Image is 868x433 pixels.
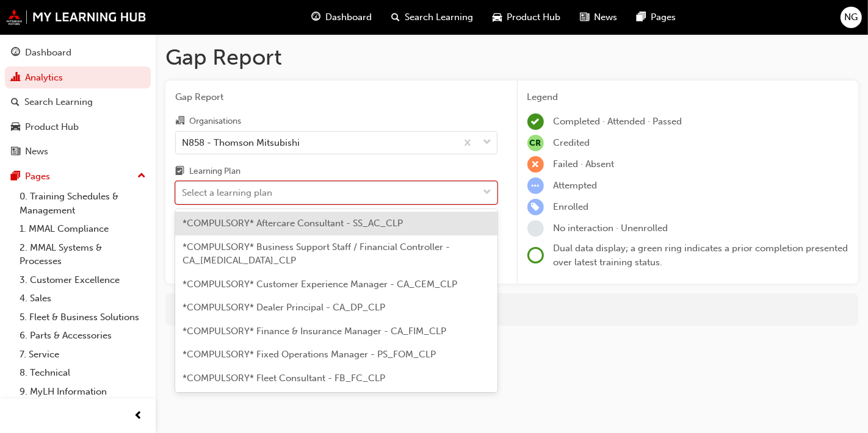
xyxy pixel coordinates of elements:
span: Gap Report [175,90,497,104]
div: Learning Plan [189,165,241,177]
span: learningRecordVerb_ENROLL-icon [527,199,544,215]
span: guage-icon [11,48,20,59]
span: No interaction · Unenrolled [554,223,668,234]
button: DashboardAnalyticsSearch LearningProduct HubNews [5,39,151,165]
a: 4. Sales [15,289,151,308]
a: 2. MMAL Systems & Processes [15,238,151,271]
span: news-icon [11,146,20,157]
span: down-icon [483,135,492,151]
span: Failed · Absent [554,159,615,170]
a: 5. Fleet & Business Solutions [15,308,151,327]
div: N858 - Thomson Mitsubishi [182,135,300,149]
a: Search Learning [5,91,151,113]
span: Dual data display; a green ring indicates a prior completion presented over latest training status. [554,243,848,268]
span: null-icon [527,135,544,151]
a: 9. MyLH Information [15,382,151,401]
button: Pages [5,165,151,188]
h1: Gap Report [165,44,858,71]
span: Dashboard [325,10,372,24]
a: guage-iconDashboard [302,5,382,30]
span: Search Learning [405,10,473,24]
a: 8. Technical [15,363,151,382]
span: Credited [554,137,590,148]
a: pages-iconPages [627,5,685,30]
span: NG [845,10,858,24]
span: News [594,10,617,24]
span: learningplan-icon [175,166,184,177]
div: News [25,145,48,159]
span: *COMPULSORY* Customer Experience Manager - CA_CEM_CLP [183,279,457,290]
a: Dashboard [5,41,151,64]
span: learningRecordVerb_ATTEMPT-icon [527,177,544,194]
span: *COMPULSORY* Dealer Principal - CA_DP_CLP [183,302,385,313]
div: For more in-depth analysis and data download, go to [175,302,849,317]
span: search-icon [11,97,20,108]
span: *COMPULSORY* Fixed Operations Manager - PS_FOM_CLP [183,349,436,360]
span: guage-icon [311,10,320,25]
span: learningRecordVerb_NONE-icon [527,220,544,237]
span: *COMPULSORY* Aftercare Consultant - SS_AC_CLP [183,218,403,229]
div: Dashboard [25,46,71,60]
span: up-icon [137,168,146,184]
img: mmal [6,9,146,25]
span: prev-icon [134,409,143,424]
span: news-icon [580,10,589,25]
span: *COMPULSORY* Business Support Staff / Financial Controller - CA_[MEDICAL_DATA]_CLP [183,242,450,267]
span: down-icon [483,185,492,201]
a: Analytics [5,66,151,89]
a: 6. Parts & Accessories [15,326,151,345]
div: Pages [25,170,50,184]
a: 0. Training Schedules & Management [15,187,151,220]
span: Completed · Attended · Passed [554,116,682,127]
div: Product Hub [25,120,79,134]
span: pages-icon [637,10,646,25]
span: Pages [651,10,676,24]
span: Product Hub [507,10,560,24]
span: chart-icon [11,73,20,84]
span: learningRecordVerb_COMPLETE-icon [527,113,544,130]
button: NG [841,7,862,28]
span: car-icon [11,122,20,133]
div: Organisations [189,115,241,127]
a: news-iconNews [570,5,627,30]
a: 1. MMAL Compliance [15,220,151,238]
a: 3. Customer Excellence [15,271,151,290]
div: Search Learning [24,95,93,109]
span: pages-icon [11,171,20,182]
div: Select a learning plan [182,186,272,200]
span: Enrolled [554,201,589,212]
span: learningRecordVerb_FAIL-icon [527,156,544,173]
span: *COMPULSORY* Finance & Insurance Manager - CA_FIM_CLP [183,326,446,337]
span: car-icon [493,10,502,25]
span: *COMPULSORY* Fleet Consultant - FB_FC_CLP [183,373,385,384]
div: Legend [527,90,849,104]
a: 7. Service [15,345,151,364]
a: search-iconSearch Learning [382,5,483,30]
span: organisation-icon [175,116,184,127]
span: search-icon [391,10,400,25]
a: Product Hub [5,116,151,138]
a: News [5,140,151,163]
a: car-iconProduct Hub [483,5,570,30]
span: Attempted [554,180,598,191]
